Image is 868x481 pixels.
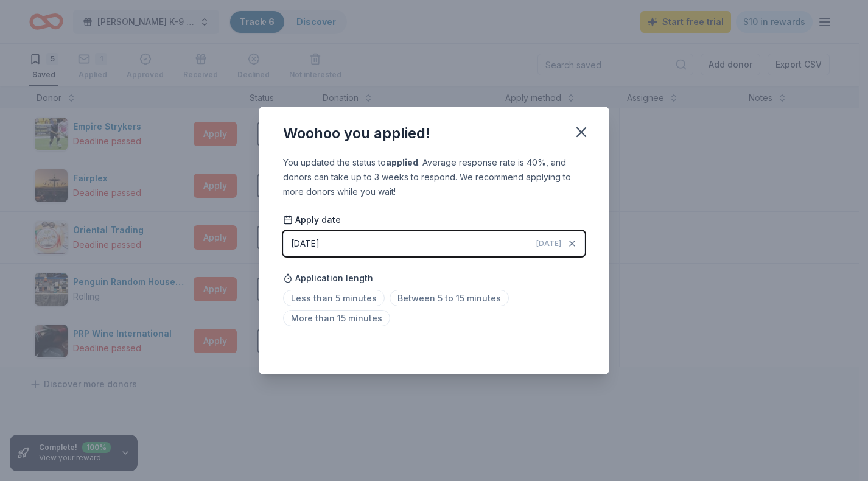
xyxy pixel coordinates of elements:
[283,310,390,326] span: More than 15 minutes
[283,231,585,256] button: [DATE][DATE]
[283,290,385,306] span: Less than 5 minutes
[536,239,561,248] span: [DATE]
[390,290,509,306] span: Between 5 to 15 minutes
[291,236,320,251] div: [DATE]
[283,155,585,199] div: You updated the status to . Average response rate is 40%, and donors can take up to 3 weeks to re...
[283,214,341,226] span: Apply date
[386,157,418,167] b: applied
[283,271,373,286] span: Application length
[283,124,430,143] div: Woohoo you applied!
